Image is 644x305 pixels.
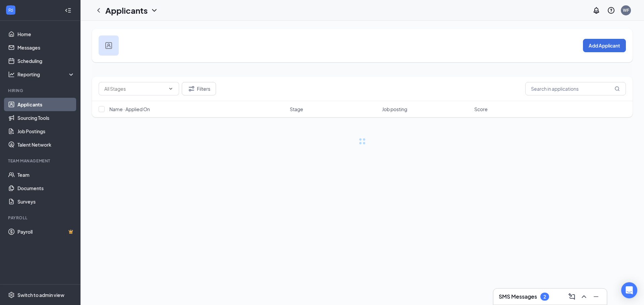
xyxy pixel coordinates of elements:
a: PayrollCrown [17,225,75,238]
span: Score [474,106,488,112]
svg: Analysis [8,71,15,78]
svg: ChevronDown [168,86,173,91]
span: Name · Applied On [109,106,150,112]
span: Stage [290,106,303,112]
a: Team [17,168,75,181]
svg: QuestionInfo [607,6,615,14]
div: WF [623,7,629,13]
div: Hiring [8,88,73,93]
button: Add Applicant [583,39,626,52]
button: ChevronUp [579,291,589,302]
svg: ComposeMessage [568,293,576,301]
a: Job Postings [17,125,75,138]
a: Scheduling [17,54,75,68]
button: Filter Filters [182,82,216,95]
svg: Minimize [592,293,600,301]
a: Sourcing Tools [17,111,75,125]
svg: MagnifyingGlass [614,86,620,91]
div: Switch to admin view [17,292,64,298]
svg: Collapse [65,7,71,14]
h3: SMS Messages [499,293,537,300]
svg: WorkstreamLogo [7,7,14,13]
img: user icon [105,42,112,49]
div: Reporting [17,71,75,78]
input: Search in applications [525,82,626,95]
svg: Notifications [592,6,600,14]
svg: ChevronUp [580,293,588,301]
span: Job posting [382,106,407,112]
a: Documents [17,181,75,195]
svg: Filter [187,85,196,93]
svg: ChevronLeft [95,6,103,14]
a: Applicants [17,98,75,111]
a: Messages [17,41,75,54]
a: Surveys [17,195,75,208]
a: Home [17,27,75,41]
div: Team Management [8,158,73,164]
svg: ChevronDown [150,6,158,14]
div: Open Intercom Messenger [621,282,637,298]
h1: Applicants [105,5,148,16]
button: ComposeMessage [567,291,577,302]
svg: Settings [8,292,15,298]
input: All Stages [104,85,165,92]
div: 2 [543,294,546,300]
div: Payroll [8,215,73,221]
a: Talent Network [17,138,75,151]
button: Minimize [591,291,601,302]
